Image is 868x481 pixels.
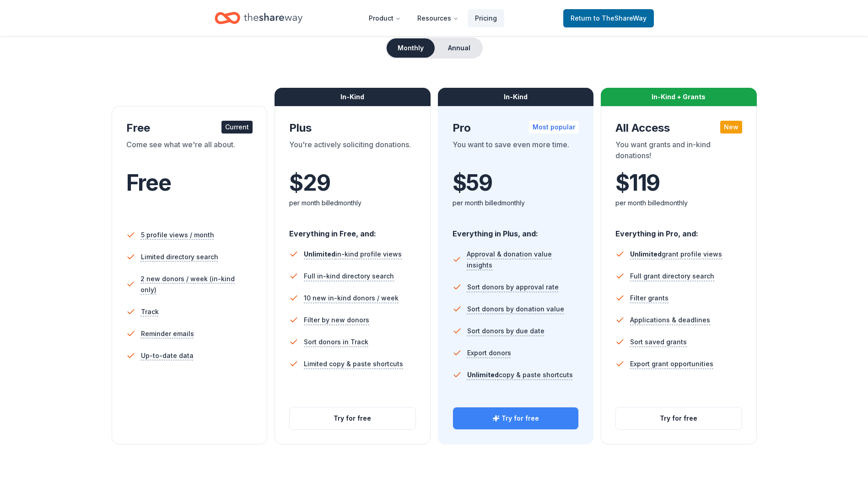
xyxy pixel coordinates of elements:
nav: Main [361,7,504,29]
span: Free [126,169,171,196]
span: Limited directory search [141,251,218,262]
span: Sort donors by donation value [467,304,564,315]
div: You want grants and in-kind donations! [615,139,742,165]
div: Everything in Pro, and: [615,220,742,240]
div: You want to save even more time. [453,139,579,165]
span: 5 profile views / month [141,230,214,240]
div: All Access [615,121,742,135]
div: per month billed monthly [615,198,742,208]
div: Come see what we're all about. [126,139,253,165]
span: Full in-kind directory search [304,271,394,282]
button: Try for free [616,407,742,429]
span: $ 59 [453,170,492,196]
span: Unlimited [467,371,499,379]
span: Sort donors in Track [304,337,368,347]
span: Unlimited [630,250,662,258]
span: $ 29 [289,170,330,196]
button: Annual [437,38,482,58]
span: Approval & donation value insights [467,249,579,271]
span: grant profile views [630,250,722,258]
span: Up-to-date data [141,350,194,361]
span: Unlimited [304,250,335,258]
div: In-Kind [275,88,431,106]
button: Resources [410,9,466,27]
span: Track [141,306,159,317]
div: per month billed monthly [453,198,579,208]
div: New [720,121,742,134]
span: 10 new in-kind donors / week [304,293,399,304]
span: Export donors [467,347,511,358]
span: $ 119 [615,170,660,196]
span: Full grant directory search [630,271,714,282]
span: Sort donors by due date [467,326,545,337]
div: Free [126,121,253,135]
span: Sort donors by approval rate [467,282,559,293]
span: Export grant opportunities [630,358,713,369]
div: Everything in Free, and: [289,220,416,240]
button: Try for free [453,407,579,429]
div: Most popular [529,121,579,134]
a: Home [215,7,302,29]
div: Plus [289,121,416,135]
span: Reminder emails [141,328,194,339]
span: Filter grants [630,293,669,304]
span: Sort saved grants [630,337,687,347]
div: Pro [453,121,579,135]
span: Applications & deadlines [630,315,710,326]
button: Product [361,9,408,27]
button: Try for free [290,407,415,429]
span: Limited copy & paste shortcuts [304,358,403,369]
div: In-Kind [438,88,594,106]
div: Current [221,121,253,134]
a: Returnto TheShareWay [563,9,654,27]
div: per month billed monthly [289,198,416,208]
div: Everything in Plus, and: [453,220,579,240]
span: copy & paste shortcuts [467,371,573,379]
button: Monthly [387,38,435,58]
div: You're actively soliciting donations. [289,139,416,165]
span: Filter by new donors [304,315,369,326]
span: 2 new donors / week (in-kind only) [140,273,253,295]
span: Return [571,13,647,24]
span: in-kind profile views [304,250,402,258]
span: to TheShareWay [593,14,647,22]
a: Pricing [468,9,504,27]
div: In-Kind + Grants [601,88,757,106]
